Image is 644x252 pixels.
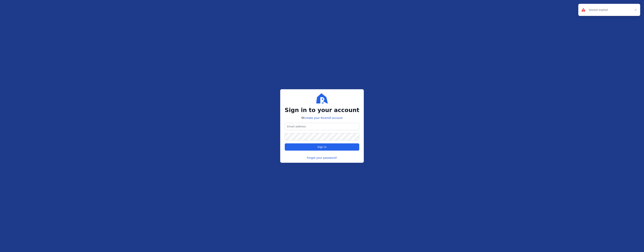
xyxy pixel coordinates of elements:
a: Forgot your password? [307,156,337,160]
button: close [632,8,637,12]
p: Or [301,116,343,120]
h2: Sign in to your account [285,107,359,114]
button: Sign in [285,143,359,151]
span: Sign in [317,145,327,149]
input: Email address [285,123,359,130]
img: Ricemill Logo [316,92,328,104]
div: Session expired. [589,8,632,12]
a: create your Ricemill account [305,116,343,119]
